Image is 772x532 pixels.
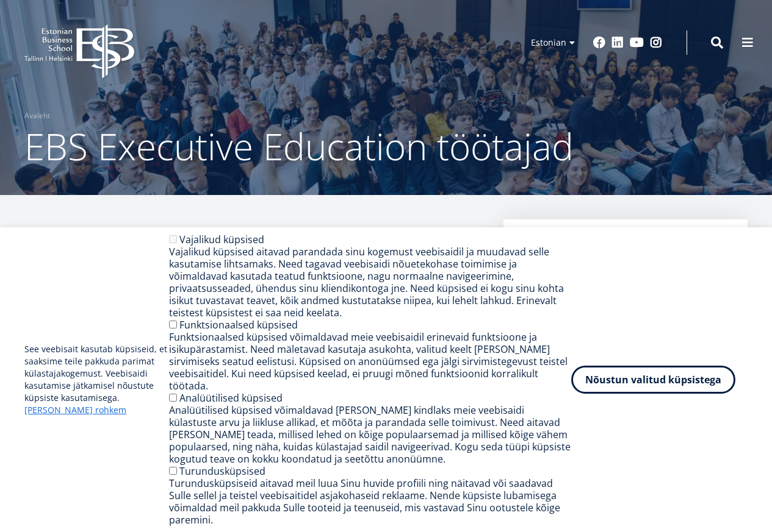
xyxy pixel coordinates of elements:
[179,233,264,246] label: Vajalikud küpsised
[571,366,735,394] button: Nõustun valitud küpsistega
[179,318,298,332] label: Funktsionaalsed küpsised
[169,477,571,526] div: Turundusküpsiseid aitavad meil luua Sinu huvide profiili ning näitavad või saadavad Sulle sellel ...
[169,246,571,319] div: Vajalikud küpsised aitavad parandada sinu kogemust veebisaidil ja muudavad selle kasutamise lihts...
[24,110,50,122] a: Avaleht
[118,219,262,255] th: ametikoht
[261,219,365,255] th: e-post
[24,343,169,416] p: See veebisait kasutab küpsiseid, et saaksime teile pakkuda parimat külastajakogemust. Veebisaidi ...
[24,219,118,255] th: Nimi
[611,37,624,49] a: Linkedin
[179,391,283,405] label: Analüütilised küpsised
[366,219,479,255] th: telefon
[169,331,571,392] div: Funktsionaalsed küpsised võimaldavad meie veebisaidil erinevaid funktsioone ja isikupärastamist. ...
[593,37,605,49] a: Facebook
[650,37,662,49] a: Instagram
[179,464,265,478] label: Turundusküpsised
[630,37,644,49] a: Youtube
[24,404,126,416] a: [PERSON_NAME] rohkem
[169,404,571,465] div: Analüütilised küpsised võimaldavad [PERSON_NAME] kindlaks meie veebisaidi külastuste arvu ja liik...
[24,121,574,171] span: EBS Executive Education töötajad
